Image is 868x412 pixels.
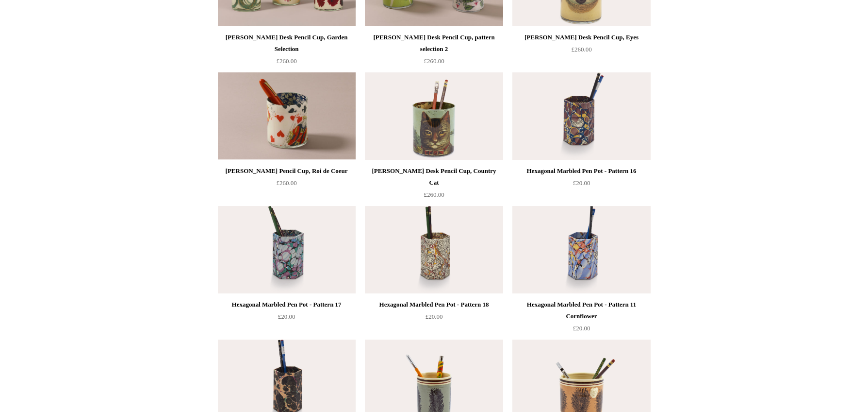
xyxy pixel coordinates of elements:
a: [PERSON_NAME] Pencil Cup, Roi de Coeur £260.00 [218,165,356,205]
span: £260.00 [424,191,444,198]
a: Hexagonal Marbled Pen Pot - Pattern 17 Hexagonal Marbled Pen Pot - Pattern 17 [218,206,356,293]
a: John Derian Desk Pencil Cup, Country Cat John Derian Desk Pencil Cup, Country Cat [365,72,503,160]
a: John Derian Desk Pencil Cup, Roi de Coeur John Derian Desk Pencil Cup, Roi de Coeur [218,72,356,160]
span: £20.00 [573,179,590,187]
a: [PERSON_NAME] Desk Pencil Cup, pattern selection 2 £260.00 [365,32,503,71]
a: Hexagonal Marbled Pen Pot - Pattern 18 £20.00 [365,299,503,339]
a: [PERSON_NAME] Desk Pencil Cup, Eyes £260.00 [512,32,650,71]
div: Hexagonal Marbled Pen Pot - Pattern 16 [515,165,648,177]
span: £20.00 [426,313,443,320]
a: Hexagonal Marbled Pen Pot - Pattern 18 Hexagonal Marbled Pen Pot - Pattern 18 [365,206,503,293]
a: Hexagonal Marbled Pen Pot - Pattern 11 Cornflower Hexagonal Marbled Pen Pot - Pattern 11 Cornflower [512,206,650,293]
span: £260.00 [276,57,296,65]
div: Hexagonal Marbled Pen Pot - Pattern 17 [220,299,353,310]
span: £260.00 [571,46,591,53]
a: Hexagonal Marbled Pen Pot - Pattern 16 Hexagonal Marbled Pen Pot - Pattern 16 [512,72,650,160]
div: [PERSON_NAME] Desk Pencil Cup, Country Cat [367,165,500,189]
span: £20.00 [278,313,295,320]
img: Hexagonal Marbled Pen Pot - Pattern 16 [512,72,650,160]
a: Hexagonal Marbled Pen Pot - Pattern 11 Cornflower £20.00 [512,299,650,339]
div: [PERSON_NAME] Desk Pencil Cup, pattern selection 2 [367,32,500,55]
span: £20.00 [573,325,590,332]
img: Hexagonal Marbled Pen Pot - Pattern 18 [365,206,503,293]
div: [PERSON_NAME] Desk Pencil Cup, Garden Selection [220,32,353,55]
a: Hexagonal Marbled Pen Pot - Pattern 17 £20.00 [218,299,356,339]
img: Hexagonal Marbled Pen Pot - Pattern 17 [218,206,356,293]
div: [PERSON_NAME] Desk Pencil Cup, Eyes [515,32,648,43]
a: [PERSON_NAME] Desk Pencil Cup, Garden Selection £260.00 [218,32,356,71]
img: John Derian Desk Pencil Cup, Roi de Coeur [218,72,356,160]
span: £260.00 [424,57,444,65]
div: Hexagonal Marbled Pen Pot - Pattern 18 [367,299,500,310]
a: Hexagonal Marbled Pen Pot - Pattern 16 £20.00 [512,165,650,205]
span: £260.00 [276,179,296,187]
img: John Derian Desk Pencil Cup, Country Cat [365,72,503,160]
div: Hexagonal Marbled Pen Pot - Pattern 11 Cornflower [515,299,648,322]
img: Hexagonal Marbled Pen Pot - Pattern 11 Cornflower [512,206,650,293]
div: [PERSON_NAME] Pencil Cup, Roi de Coeur [220,165,353,177]
a: [PERSON_NAME] Desk Pencil Cup, Country Cat £260.00 [365,165,503,205]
